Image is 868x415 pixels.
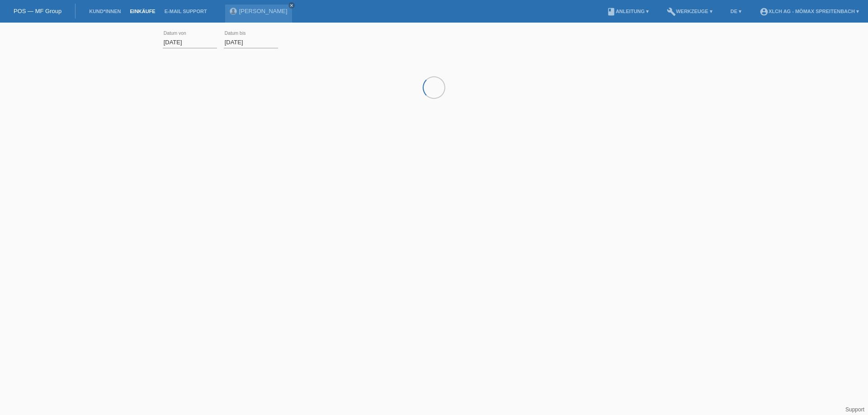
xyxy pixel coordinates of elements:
[726,9,746,14] a: DE ▾
[845,406,864,413] a: Support
[14,8,61,14] a: POS — MF Group
[289,3,294,8] i: close
[755,9,863,14] a: account_circleXLCH AG - Mömax Spreitenbach ▾
[662,9,717,14] a: buildWerkzeuge ▾
[288,2,295,9] a: close
[602,9,653,14] a: bookAnleitung ▾
[239,8,288,14] a: [PERSON_NAME]
[667,7,676,16] i: build
[759,7,769,16] i: account_circle
[607,7,616,16] i: book
[125,9,160,14] a: Einkäufe
[160,9,212,14] a: E-Mail Support
[85,9,125,14] a: Kund*innen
